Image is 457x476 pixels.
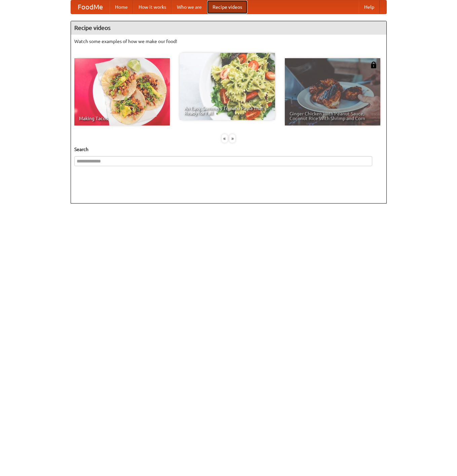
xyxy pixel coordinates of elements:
a: Making Tacos [74,58,170,125]
h4: Recipe videos [71,21,386,35]
div: « [222,134,228,143]
a: Recipe videos [207,0,247,14]
a: FoodMe [71,0,110,14]
a: How it works [133,0,172,14]
span: An Easy, Summery Tomato Pasta That's Ready for Fall [184,106,270,115]
img: 483408.png [370,62,377,68]
a: An Easy, Summery Tomato Pasta That's Ready for Fall [180,53,275,120]
p: Watch some examples of how we make our food! [74,38,383,45]
div: » [229,134,235,143]
span: Making Tacos [79,116,165,121]
a: Home [110,0,133,14]
h5: Search [74,146,383,153]
a: Who we are [172,0,207,14]
a: Help [359,0,380,14]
